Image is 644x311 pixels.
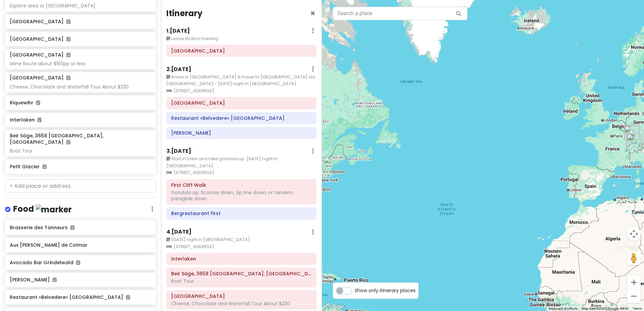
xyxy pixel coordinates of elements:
i: Added to itinerary [76,260,80,265]
h6: 1 . [DATE] [166,28,190,35]
h4: Itinerary [166,8,202,19]
h6: Zürich [171,100,312,106]
div: Cheese, Chocolate and Waterfall Tour About $230 [171,301,312,307]
div: Gondola up, Scooter down, zip line down, or tandem paraglide down [171,189,312,202]
h6: Restaurant «Belvedere» Grindelwald [171,115,312,121]
div: Lauterbrunnen [626,134,641,149]
button: Zoom in [627,276,641,289]
h6: 2 . [DATE] [166,66,191,73]
small: [STREET_ADDRESS] [166,243,317,250]
h6: Brasserie des Tanneurs [10,224,151,231]
button: Map camera controls [627,227,641,241]
span: Map data ©2025 Google, INEGI [582,307,629,310]
a: Open this area in Google Maps (opens a new window) [324,302,346,311]
div: Alsace [625,124,640,139]
div: First Cliff Walk [627,134,642,148]
div: Brasserie des Tanneurs [624,126,639,141]
a: Terms (opens in new tab) [633,307,642,310]
i: Added to itinerary [66,140,70,144]
div: Cheese, Chocolate and Waterfall Tour About $230 [10,84,151,90]
input: Search a place [333,7,468,20]
input: + Add place or address [5,179,156,193]
i: Added to itinerary [70,225,74,230]
h6: Restaurant «Belvedere» [GEOGRAPHIC_DATA] [10,294,151,300]
div: Explore area or [GEOGRAPHIC_DATA] [10,3,151,9]
h6: Aux [PERSON_NAME] de Colmar [10,242,151,248]
h6: [GEOGRAPHIC_DATA] [10,36,151,42]
h6: 3 . [DATE] [166,148,191,155]
div: Grindelwald [627,134,642,149]
h6: Stallbeizli Heubode [171,130,312,136]
span: Close itinerary [310,8,315,19]
i: Added to itinerary [37,117,41,122]
h6: Interlaken [171,256,312,262]
h6: Lauterbrunnen [171,293,312,299]
small: Start in town and take gondola up. [DATE] night in [GEOGRAPHIC_DATA] [166,155,317,169]
h6: Avocado Bar Grindelwald [10,260,151,266]
h6: Beir Säge, 3658 Sigriswil, Switzerland [171,271,312,277]
small: [DATE] night in [GEOGRAPHIC_DATA] [166,236,317,243]
h6: [GEOGRAPHIC_DATA] [10,19,151,25]
h6: Petit Glacier [10,164,151,170]
button: Keyboard shortcuts [549,306,578,311]
h6: [GEOGRAPHIC_DATA] [10,52,70,58]
button: Drag Pegman onto the map to open Street View [627,251,641,265]
img: marker [36,204,72,215]
i: Added to itinerary [36,100,40,105]
i: Added to itinerary [66,19,70,24]
small: [STREET_ADDRESS] [166,88,317,94]
img: Google [324,302,346,311]
i: Added to itinerary [53,277,57,282]
div: Colmar [624,126,639,140]
div: Interlaken [626,134,641,148]
small: Arrive in [GEOGRAPHIC_DATA] & travel to [GEOGRAPHIC_DATA] via [GEOGRAPHIC_DATA] - [DATE] night in... [166,74,317,88]
h6: Riquewihr [10,100,151,106]
h4: Food [13,204,72,215]
i: Added to itinerary [42,164,46,169]
i: Added to itinerary [66,75,70,80]
h6: Interlaken [10,117,151,123]
button: Close [310,9,315,18]
small: Leave Boston Evening [166,35,317,42]
div: Boat Tour [10,148,151,154]
h6: [PERSON_NAME] [10,277,151,283]
small: [STREET_ADDRESS] [166,169,317,176]
div: Wine Route about $150pp or less [10,61,151,67]
div: Hotel Limmathof [629,130,644,144]
h6: First Cliff Walk [171,182,312,188]
span: Show only itinerary places [355,287,416,294]
h6: Beir Säge, 3658 [GEOGRAPHIC_DATA], [GEOGRAPHIC_DATA] [10,133,151,145]
div: Riquewihr [624,125,639,140]
button: Zoom out [627,289,641,303]
div: Boat Tour [171,278,312,284]
i: Added to itinerary [66,37,70,41]
i: Added to itinerary [126,295,130,300]
h6: Boston [171,48,312,54]
h6: 4 . [DATE] [166,229,192,236]
div: Boston [324,157,339,172]
h6: Bergrestaurant First [171,210,312,216]
i: Added to itinerary [66,53,70,57]
h6: [GEOGRAPHIC_DATA] [10,75,70,81]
